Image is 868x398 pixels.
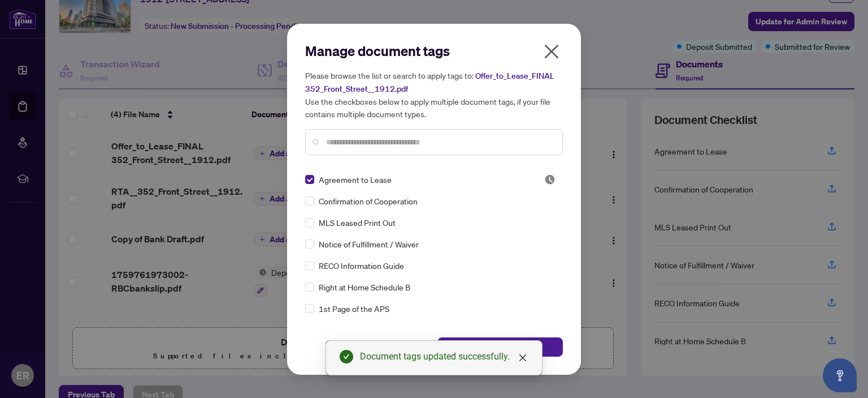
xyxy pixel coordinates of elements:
[319,173,392,186] span: Agreement to Lease
[319,259,404,272] span: RECO Information Guide
[492,338,509,356] span: Save
[437,337,563,357] button: Save
[305,71,554,94] span: Offer_to_Lease_FINAL 352_Front_Street__1912.pdf
[544,174,555,185] img: status
[355,338,380,356] span: Cancel
[305,337,431,357] button: Cancel
[340,350,353,363] span: check-circle
[319,281,410,293] span: Right at Home Schedule B
[823,358,857,392] button: Open asap
[305,69,563,120] h5: Please browse the list or search to apply tags to: Use the checkboxes below to apply multiple doc...
[305,42,563,60] h2: Manage document tags
[542,42,561,61] span: close
[319,238,419,250] span: Notice of Fulfillment / Waiver
[544,174,555,185] span: Pending Review
[360,350,528,363] div: Document tags updated successfully.
[319,216,396,229] span: MLS Leased Print Out
[319,195,418,207] span: Confirmation of Cooperation
[319,302,389,315] span: 1st Page of the APS
[517,352,529,364] a: Close
[518,353,527,362] span: close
